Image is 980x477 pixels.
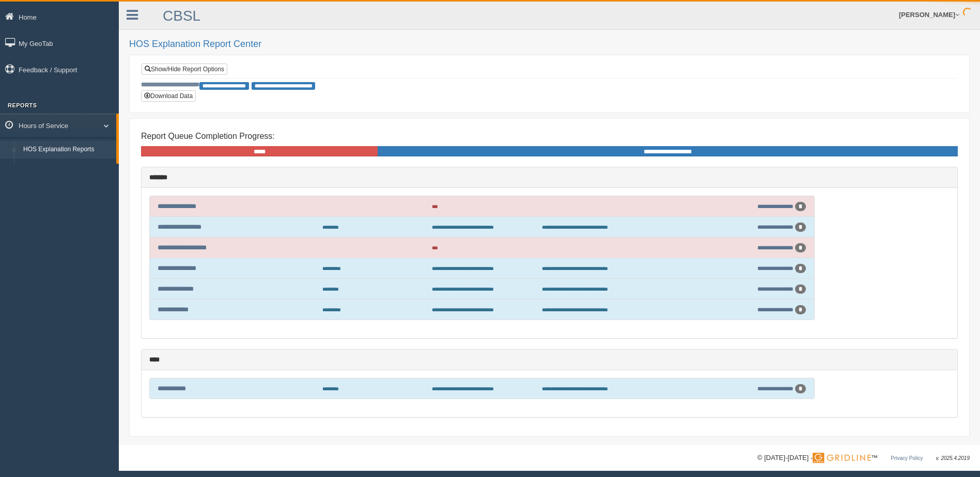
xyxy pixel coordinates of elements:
h2: HOS Explanation Report Center [129,39,970,50]
a: Show/Hide Report Options [142,63,227,75]
div: © [DATE]-[DATE] - ™ [757,453,970,464]
a: CBSL [163,8,200,24]
a: Privacy Policy [891,455,923,461]
button: Download Data [141,90,196,102]
a: HOS Explanation Reports [19,140,116,159]
img: Gridline [813,453,871,463]
h4: Report Queue Completion Progress: [141,132,958,141]
a: HOS Violation Audit Reports [19,158,116,177]
span: v. 2025.4.2019 [936,455,970,461]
